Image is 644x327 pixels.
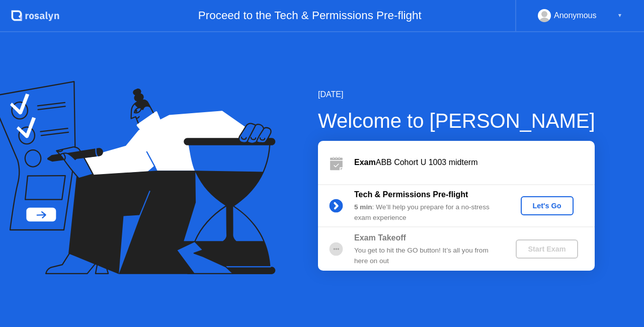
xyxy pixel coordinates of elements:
div: ABB Cohort U 1003 midterm [354,156,595,169]
div: [DATE] [318,89,595,101]
div: Start Exam [520,245,574,253]
div: Let's Go [525,202,570,210]
div: You get to hit the GO button! It’s all you from here on out [354,246,499,266]
b: Tech & Permissions Pre-flight [354,190,468,199]
div: Welcome to [PERSON_NAME] [318,106,595,136]
button: Start Exam [516,239,578,259]
div: : We’ll help you prepare for a no-stress exam experience [354,202,499,223]
b: Exam [354,158,376,167]
div: ▼ [617,9,622,22]
b: Exam Takeoff [354,233,406,242]
b: 5 min [354,203,372,211]
div: Anonymous [554,9,597,22]
button: Let's Go [521,196,574,215]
